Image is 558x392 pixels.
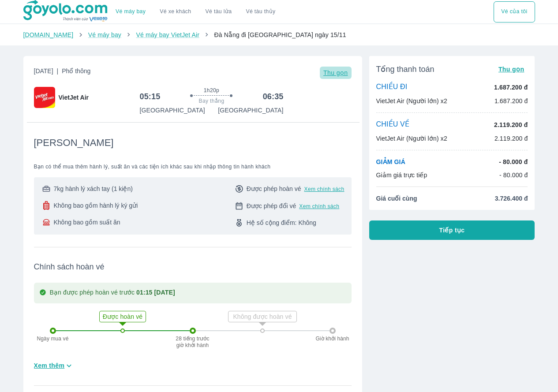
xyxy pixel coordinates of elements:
[33,336,73,342] p: Ngày mua vé
[101,312,145,321] p: Được hoàn vé
[323,69,348,76] span: Thu gọn
[376,97,447,105] p: VietJet Air (Người lớn) x2
[376,82,408,92] p: CHIỀU ĐI
[239,1,282,22] button: Vé tàu thủy
[30,358,78,373] button: Xem thêm
[88,31,121,38] a: Vé máy bay
[498,66,524,73] span: Thu gọn
[53,218,120,227] span: Không bao gồm suất ăn
[304,186,345,193] button: Xem chính sách
[376,194,417,203] span: Giá cuối cùng
[299,203,339,210] button: Xem chính sách
[376,157,405,166] p: GIẢM GIÁ
[229,312,296,321] p: Không được hoàn vé
[376,120,410,130] p: CHIỀU VỀ
[247,218,316,227] span: Hệ số cộng điểm: Không
[320,67,352,79] button: Thu gọn
[369,220,535,240] button: Tiếp tục
[494,120,528,129] p: 2.119.200 đ
[109,1,282,22] div: choose transportation mode
[495,63,528,75] button: Thu gọn
[34,67,91,79] span: [DATE]
[34,137,114,149] span: [PERSON_NAME]
[494,1,535,22] div: choose transportation mode
[139,106,205,115] p: [GEOGRAPHIC_DATA]
[247,202,296,210] span: Được phép đổi vé
[499,171,528,179] p: - 80.000 đ
[494,83,528,92] p: 1.687.200 đ
[136,31,199,38] a: Vé máy bay VietJet Air
[57,67,59,75] span: |
[247,184,301,193] span: Được phép hoàn vé
[62,67,90,75] span: Phổ thông
[494,1,535,22] button: Vé của tôi
[199,97,225,105] span: Bay thẳng
[218,106,283,115] p: [GEOGRAPHIC_DATA]
[376,134,447,143] p: VietJet Air (Người lớn) x2
[263,91,284,102] h6: 06:35
[376,171,427,179] p: Giảm giá trực tiếp
[50,288,175,298] p: Bạn được phép hoàn vé trước
[23,30,535,39] nav: breadcrumb
[53,184,132,193] span: 7kg hành lý xách tay (1 kiện)
[160,8,191,15] a: Vé xe khách
[214,31,346,38] span: Đà Nẵng đi [GEOGRAPHIC_DATA] ngày 15/11
[53,201,138,210] span: Không bao gồm hành lý ký gửi
[34,261,352,272] span: Chính sách hoàn vé
[376,64,434,75] span: Tổng thanh toán
[494,134,528,143] p: 2.119.200 đ
[495,194,528,203] span: 3.726.400 đ
[59,93,89,102] span: VietJet Air
[175,336,210,348] p: 28 tiếng trước giờ khởi hành
[499,157,528,166] p: - 80.000 đ
[34,361,65,370] span: Xem thêm
[116,8,146,15] a: Vé máy bay
[136,289,175,296] strong: 01:15 [DATE]
[439,226,465,235] span: Tiếp tục
[34,163,352,170] span: Bạn có thể mua thêm hành lý, suất ăn và các tiện ích khác sau khi nhập thông tin hành khách
[23,31,74,38] a: [DOMAIN_NAME]
[204,87,219,94] span: 1h20p
[139,91,160,102] h6: 05:15
[198,1,239,22] a: Vé tàu lửa
[313,336,352,342] p: Giờ khởi hành
[494,97,528,105] p: 1.687.200 đ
